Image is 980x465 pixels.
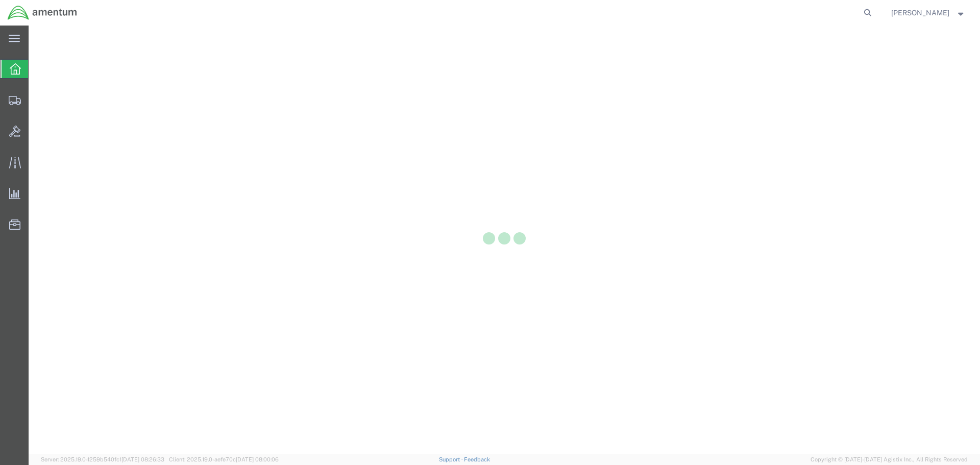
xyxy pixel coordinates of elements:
button: [PERSON_NAME] [891,7,966,19]
span: Steven Alcott [891,7,949,18]
span: [DATE] 08:00:06 [236,456,279,462]
span: Server: 2025.19.0-1259b540fc1 [41,456,164,462]
span: Client: 2025.19.0-aefe70c [169,456,279,462]
span: Copyright © [DATE]-[DATE] Agistix Inc., All Rights Reserved [811,455,968,464]
span: [DATE] 08:26:33 [121,456,164,462]
img: logo [7,5,78,20]
a: Support [439,456,464,462]
a: Feedback [464,456,490,462]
